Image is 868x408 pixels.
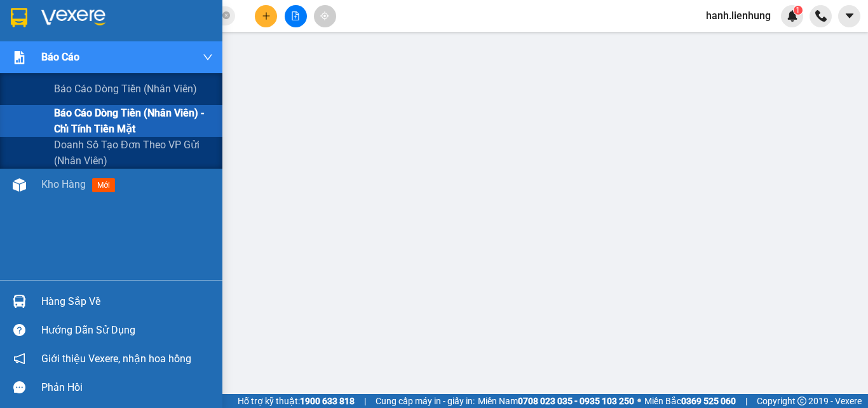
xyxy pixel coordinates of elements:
span: notification [13,353,25,365]
span: Cung cấp máy in - giấy in: [376,394,475,408]
span: Giới thiệu Vexere, nhận hoa hồng [41,351,191,367]
span: ⚪️ [637,398,641,404]
span: caret-down [844,10,855,22]
button: plus [255,5,277,27]
strong: 1900 633 818 [300,396,355,406]
img: logo-vxr [11,8,27,27]
span: Báo cáo dòng tiền (nhân viên) - chỉ tính tiền mặt [54,105,213,137]
span: mới [92,178,115,192]
img: solution-icon [13,51,26,64]
span: Doanh số tạo đơn theo VP gửi (nhân viên) [54,137,213,169]
img: phone-icon [815,10,827,22]
span: message [13,381,25,393]
div: Hàng sắp về [41,292,213,311]
span: Miền Bắc [644,394,736,408]
span: Miền Nam [478,394,634,408]
button: caret-down [838,5,860,27]
span: down [203,52,213,62]
span: copyright [797,397,806,405]
img: warehouse-icon [13,178,26,192]
span: | [745,394,747,408]
span: file-add [291,11,300,20]
span: close-circle [222,10,230,22]
sup: 1 [794,6,803,15]
span: Kho hàng [41,178,86,190]
div: Hướng dẫn sử dụng [41,321,213,340]
span: question-circle [13,324,25,336]
span: Hỗ trợ kỹ thuật: [238,394,355,408]
strong: 0708 023 035 - 0935 103 250 [518,396,634,406]
button: file-add [285,5,307,27]
span: | [364,394,366,408]
img: icon-new-feature [787,10,798,22]
div: Phản hồi [41,378,213,397]
img: warehouse-icon [13,295,26,308]
span: hanh.lienhung [696,8,781,24]
button: aim [314,5,336,27]
span: plus [262,11,271,20]
span: Báo cáo dòng tiền (nhân viên) [54,81,197,97]
span: aim [320,11,329,20]
strong: 0369 525 060 [681,396,736,406]
span: close-circle [222,11,230,19]
span: Báo cáo [41,49,79,65]
span: 1 [796,6,800,15]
